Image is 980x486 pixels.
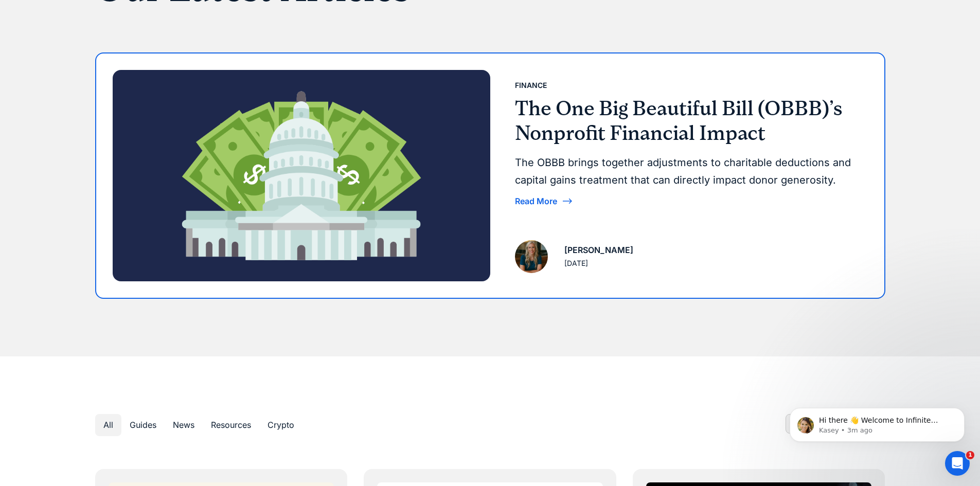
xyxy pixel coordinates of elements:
[515,197,557,205] div: Read More
[515,79,547,92] div: Finance
[966,451,974,459] span: 1
[103,418,113,432] div: All
[945,451,970,476] iframe: Intercom live chat
[211,418,251,432] div: Resources
[268,418,294,432] div: Crypto
[130,418,156,432] div: Guides
[515,154,860,189] div: The OBBB brings together adjustments to charitable deductions and capital gains treatment that ca...
[173,418,194,432] div: News
[564,243,633,257] div: [PERSON_NAME]
[96,53,884,298] a: FinanceThe One Big Beautiful Bill (OBBB)’s Nonprofit Financial ImpactThe OBBB brings together adj...
[564,257,588,269] div: [DATE]
[515,96,860,146] h3: The One Big Beautiful Bill (OBBB)’s Nonprofit Financial Impact
[774,386,980,458] iframe: Intercom notifications message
